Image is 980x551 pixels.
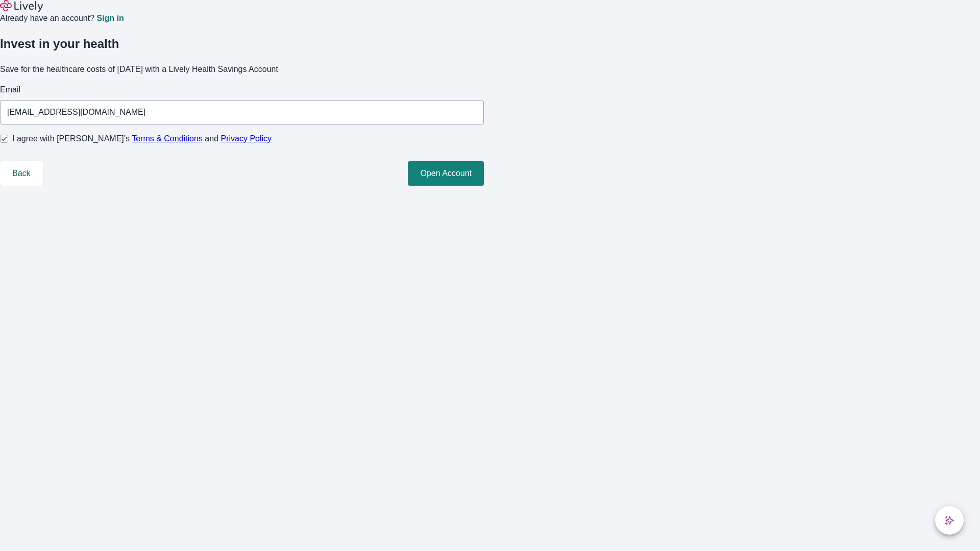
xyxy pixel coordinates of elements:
a: Sign in [96,14,124,22]
button: chat [935,506,964,535]
svg: Lively AI Assistant [944,515,954,525]
button: Open Account [408,161,484,186]
span: I agree with [PERSON_NAME]’s and [12,133,272,145]
a: Terms & Conditions [132,134,203,143]
a: Privacy Policy [221,134,272,143]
